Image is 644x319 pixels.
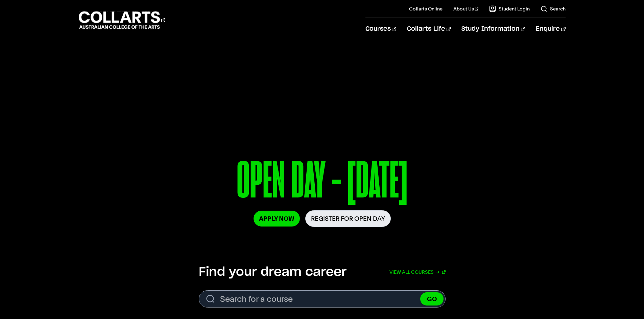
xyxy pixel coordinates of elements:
[79,10,165,30] div: Go to homepage
[541,5,566,12] a: Search
[407,18,451,40] a: Collarts Life
[133,155,510,210] p: OPEN DAY - [DATE]
[365,18,396,40] a: Courses
[254,211,300,227] a: Apply Now
[409,5,443,12] a: Collarts Online
[389,265,446,280] a: View all courses
[199,290,446,308] input: Search for a course
[199,290,446,308] form: Search
[489,5,530,12] a: Student Login
[420,292,444,305] button: GO
[199,265,347,280] h2: Find your dream career
[453,5,478,12] a: About Us
[536,18,565,40] a: Enquire
[305,210,391,227] a: Register for Open Day
[461,18,525,40] a: Study Information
